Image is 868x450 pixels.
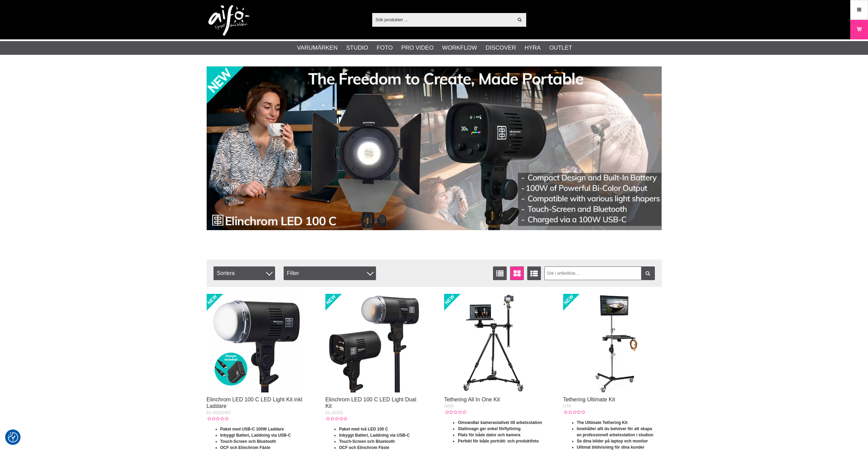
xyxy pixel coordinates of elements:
strong: OCF och Elinchrom Fäste [339,445,389,450]
a: Outlet [549,43,572,52]
div: Kundbetyg: 0 [207,416,229,422]
a: Tethering All In One Kit [444,397,500,402]
div: Kundbetyg: 0 [325,416,347,422]
a: Elinchrom LED 100 C LED Light Dual Kit [325,397,416,409]
a: Workflow [442,43,477,52]
span: EL-20202 [325,410,343,415]
strong: The Ultimate Tethering Kit [577,420,627,425]
span: EL-20201WC [207,410,231,415]
img: Tethering All In One Kit [444,294,543,392]
div: Kundbetyg: 0 [563,409,585,415]
button: Samtyckesinställningar [8,431,18,443]
strong: Inbyggt Batteri, Laddning via USB-C [220,433,291,438]
strong: Paket med USB-C 100W Laddare [220,427,284,432]
strong: en professionell arbetsstation i studion [577,433,653,437]
strong: Omvandlar kamerastativet till arbetsstation [458,420,542,425]
a: Listvisning [493,266,507,280]
strong: Plats för både dator och kamera [458,433,520,437]
img: logo.png [208,5,249,36]
a: Studio [346,43,368,52]
span: AIOK [444,404,454,409]
a: Elinchrom LED 100 C LED Light Kit inkl Laddare [207,397,302,409]
a: Tethering Ultimate Kit [563,397,615,402]
div: Filter [284,266,376,280]
input: Sök produkter ... [372,14,514,25]
img: Tethering Ultimate Kit [563,294,662,392]
strong: Se dina bilder på laptop och monitor [577,439,648,443]
a: Varumärken [297,43,338,52]
span: Sortera [213,266,275,280]
strong: Stativvagn ger enkel förflyttning [458,426,520,431]
a: Utökad listvisning [527,266,541,280]
a: Discover [485,43,516,52]
strong: Perfekt för både porträtt- och produktfoto [458,439,539,443]
input: Sök i artikellista ... [544,266,655,280]
strong: Paket med två LED 100 C [339,427,388,432]
span: UTK [563,404,571,409]
strong: Touch-Screen och Bluetooth [220,439,276,444]
strong: OCF och Elinchrom Fäste [220,445,271,450]
img: Revisit consent button [8,432,18,442]
strong: Touch-Screen och Bluetooth [339,439,395,444]
img: Annons:002 banner-elin-led100c11390x.jpg [207,66,662,230]
div: Kundbetyg: 0 [444,409,466,415]
a: Foto [377,43,393,52]
a: Filtrera [641,266,655,280]
a: Fönstervisning [510,266,524,280]
strong: Inbyggt Batteri, Laddning via USB-C [339,433,410,438]
a: Hyra [524,43,541,52]
img: Elinchrom LED 100 C LED Light Dual Kit [325,294,424,392]
img: Elinchrom LED 100 C LED Light Kit inkl Laddare [207,294,305,392]
strong: Innehåller allt du behöver för att skapa [577,426,652,431]
a: Pro Video [401,43,433,52]
strong: Ulitmat bildvisning för dina kunder [577,445,645,450]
